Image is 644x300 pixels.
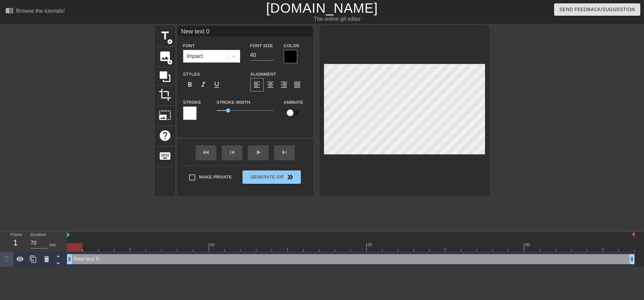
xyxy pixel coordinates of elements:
[187,52,203,60] div: Impact
[280,81,288,89] span: format_align_right
[16,8,65,14] div: Browse the tutorials!
[554,3,640,16] button: Send Feedback/Suggestion
[280,148,288,156] span: skip_next
[31,233,46,237] label: Duration
[159,88,171,101] span: crop
[525,241,531,248] div: 30
[159,50,171,63] span: image
[266,1,378,15] a: [DOMAIN_NAME]
[217,99,250,106] label: Stroke Width
[250,43,273,49] label: Font Size
[183,43,195,49] label: Font
[5,232,25,251] div: Frame
[5,6,65,17] a: Browse the tutorials!
[167,39,173,45] span: add_circle
[245,173,298,181] span: Generate Gif
[186,81,194,89] span: format_bold
[629,256,635,262] span: drag_handle
[228,148,236,156] span: skip_previous
[159,150,171,162] span: keyboard
[266,81,274,89] span: format_align_center
[293,81,301,89] span: format_align_justify
[159,129,171,142] span: help
[167,59,173,65] span: add_circle
[202,148,210,156] span: fast_rewind
[284,99,303,106] label: Animate
[183,71,200,78] label: Styles
[243,170,301,184] button: Generate Gif
[66,256,73,262] span: drag_handle
[367,241,373,248] div: 20
[218,15,457,23] div: The online gif editor
[559,5,635,14] span: Send Feedback/Suggestion
[254,148,262,156] span: play_arrow
[183,99,201,106] label: Stroke
[632,232,635,237] img: bound-end.png
[199,174,232,180] span: Make Private
[284,43,300,49] label: Color
[286,173,294,181] span: double_arrow
[199,81,207,89] span: format_italic
[10,237,20,249] div: 1
[159,109,171,122] span: photo_size_select_large
[210,241,216,248] div: 10
[213,81,221,89] span: format_underline
[159,29,171,42] span: title
[250,71,276,78] label: Alignment
[5,6,13,14] span: menu_book
[49,241,56,248] div: ms
[253,81,261,89] span: format_align_left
